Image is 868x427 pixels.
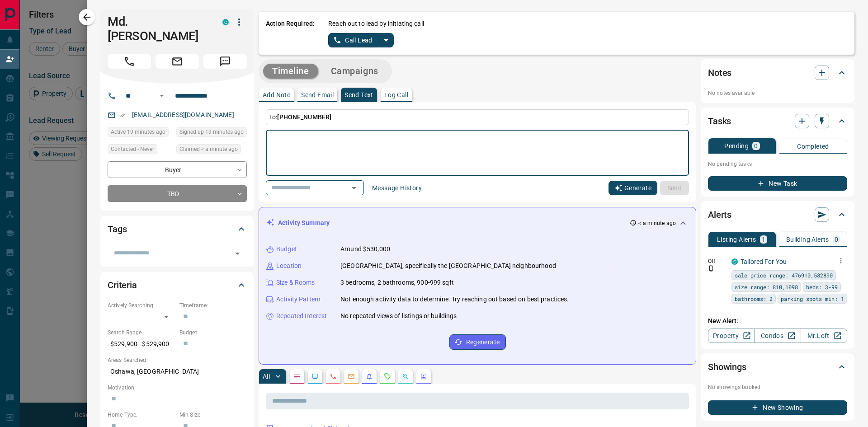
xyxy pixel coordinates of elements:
p: Reach out to lead by initiating call [328,19,424,28]
p: Location [276,261,302,271]
button: Message History [367,181,427,195]
p: 0 [835,236,838,243]
button: Generate [609,181,657,195]
button: Open [348,182,360,194]
span: bathrooms: 2 [735,294,773,303]
svg: Requests [384,373,391,380]
span: Call [108,54,151,69]
p: 0 [754,143,758,149]
span: Active 19 minutes ago [111,127,165,136]
svg: Notes [293,373,301,380]
span: Signed up 19 minutes ago [179,127,244,136]
h2: Tags [108,222,127,236]
p: 3 bedrooms, 2 bathrooms, 900-999 sqft [340,278,454,287]
button: Open [156,90,167,101]
h2: Notes [708,66,731,80]
p: Completed [797,143,829,150]
p: No repeated views of listings or buildings [340,311,457,321]
div: Criteria [108,274,247,296]
div: Notes [708,62,847,84]
p: Building Alerts [786,236,829,243]
p: [GEOGRAPHIC_DATA], specifically the [GEOGRAPHIC_DATA] neighbourhood [340,261,556,271]
p: Size & Rooms [276,278,315,287]
p: Areas Searched: [108,356,247,364]
span: size range: 810,1098 [735,282,798,291]
div: Buyer [108,161,247,178]
h2: Tasks [708,114,731,128]
div: Tue Aug 19 2025 [108,127,172,140]
p: Send Text [344,92,373,98]
span: Email [156,54,199,69]
p: Min Size: [179,411,247,419]
button: Call Lead [328,33,378,47]
svg: Lead Browsing Activity [311,373,319,380]
button: New Task [708,176,847,191]
span: beds: 3-99 [806,282,838,291]
div: Alerts [708,204,847,225]
p: Motivation: [108,384,247,392]
h2: Criteria [108,278,137,292]
svg: Opportunities [402,373,409,380]
p: Actively Searching: [108,301,175,310]
button: Campaigns [322,64,387,79]
p: Home Type: [108,411,175,419]
p: Activity Pattern [276,295,321,304]
div: Activity Summary< a minute ago [266,215,689,231]
p: No notes available [708,89,847,97]
span: [PHONE_NUMBER] [277,113,331,121]
div: Showings [708,356,847,378]
p: All [263,373,270,380]
div: Tags [108,218,247,240]
p: 1 [762,236,765,243]
a: [EMAIL_ADDRESS][DOMAIN_NAME] [132,111,234,118]
h2: Alerts [708,207,731,222]
div: Tue Aug 19 2025 [176,127,247,140]
span: Contacted - Never [111,145,154,154]
svg: Agent Actions [420,373,427,380]
button: Regenerate [449,334,506,350]
p: New Alert: [708,316,847,326]
div: Tue Aug 19 2025 [176,144,247,157]
svg: Listing Alerts [366,373,373,380]
p: Not enough activity data to determine. Try reaching out based on best practices. [340,295,569,304]
p: Send Email [301,92,334,98]
p: Action Required: [266,19,315,47]
a: Mr.Loft [801,328,847,343]
svg: Calls [330,373,337,380]
p: < a minute ago [638,219,676,227]
span: Claimed < a minute ago [179,145,238,154]
p: Pending [724,143,749,149]
p: Add Note [263,92,290,98]
button: Open [231,247,244,260]
button: New Showing [708,400,847,415]
h2: Showings [708,360,746,374]
a: Condos [754,328,801,343]
svg: Email Verified [119,112,126,118]
div: Tasks [708,110,847,132]
p: Activity Summary [278,218,330,228]
a: Tailored For You [741,258,787,265]
div: condos.ca [222,19,229,25]
p: Search Range: [108,328,175,337]
p: Timeframe: [179,301,247,310]
p: Oshawa, [GEOGRAPHIC_DATA] [108,364,247,379]
p: Off [708,257,726,265]
svg: Emails [348,373,355,380]
p: $529,900 - $529,900 [108,337,175,352]
p: Repeated Interest [276,311,327,321]
p: Listing Alerts [717,236,756,243]
div: split button [328,33,394,47]
p: To: [266,109,689,125]
a: Property [708,328,755,343]
p: Around $530,000 [340,244,390,254]
p: Budget: [179,328,247,337]
p: No showings booked [708,383,847,391]
span: parking spots min: 1 [781,294,844,303]
svg: Push Notification Only [708,265,714,272]
p: No pending tasks [708,157,847,171]
p: Budget [276,244,297,254]
h1: Md. [PERSON_NAME] [108,14,209,43]
span: Message [203,54,247,69]
button: Timeline [263,64,318,79]
div: TBD [108,185,247,202]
